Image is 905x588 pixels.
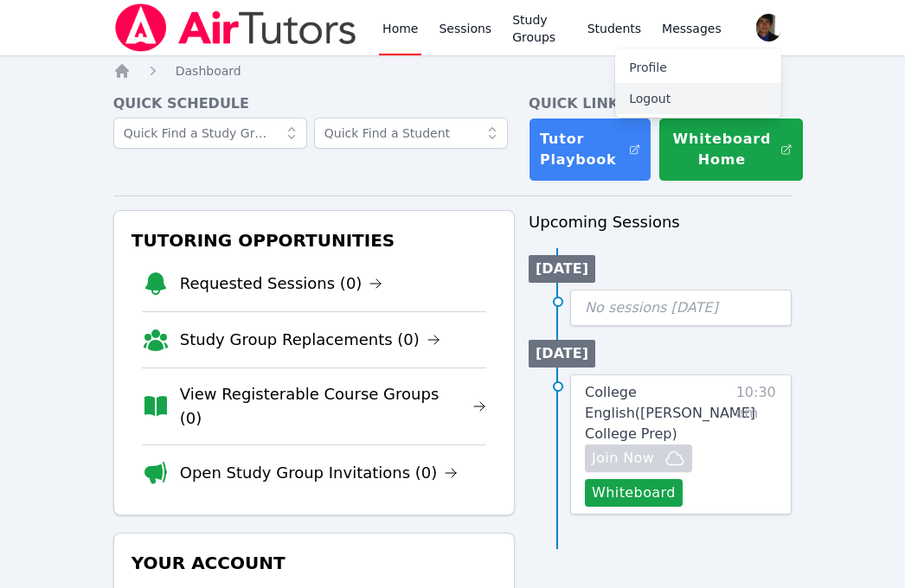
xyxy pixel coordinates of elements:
span: Dashboard [176,64,241,78]
a: View Registerable Course Groups (0) [180,382,486,431]
h4: Quick Links [529,93,792,114]
span: 10:30 am [736,382,778,507]
a: Open Study Group Invitations (0) [180,461,459,485]
input: Quick Find a Student [314,118,508,149]
img: Air Tutors [113,3,358,52]
a: Study Group Replacements (0) [180,328,440,352]
button: Whiteboard [585,479,683,507]
h3: Your Account [128,547,500,578]
a: College English([PERSON_NAME] College Prep) [585,382,755,444]
button: Logout [615,83,781,114]
a: Tutor Playbook [529,118,651,182]
h3: Tutoring Opportunities [128,225,500,256]
li: [DATE] [529,255,595,283]
li: [DATE] [529,340,595,367]
input: Quick Find a Study Group [113,118,307,149]
span: No sessions [DATE] [585,299,718,316]
span: College English ( [PERSON_NAME] College Prep ) [585,384,755,442]
h3: Upcoming Sessions [529,210,792,234]
nav: Breadcrumb [113,62,793,80]
a: Dashboard [176,62,241,80]
h4: Quick Schedule [113,93,515,114]
button: Whiteboard Home [658,118,804,182]
a: Requested Sessions (0) [180,272,383,296]
a: Profile [615,52,781,83]
span: Join Now [592,448,654,469]
button: Join Now [585,444,692,472]
span: Messages [662,20,722,37]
